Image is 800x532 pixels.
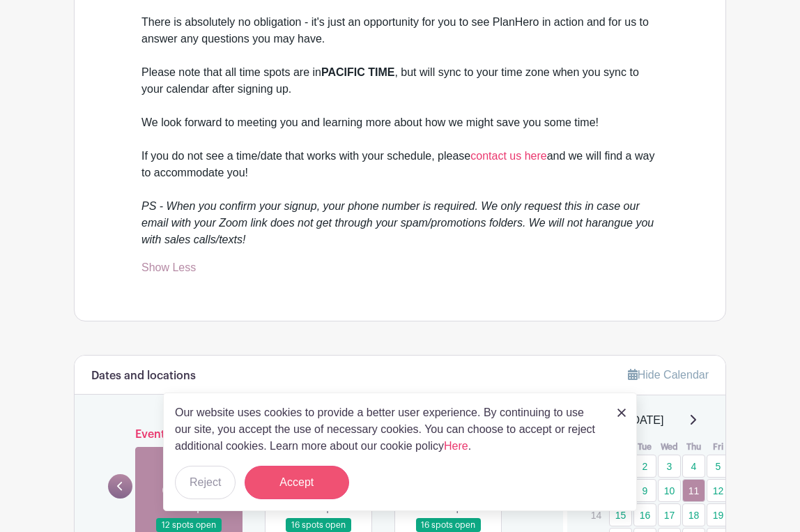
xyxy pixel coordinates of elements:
h6: Dates and locations [91,370,196,383]
a: 19 [707,503,730,526]
th: Wed [657,440,682,454]
a: contact us here [470,150,546,162]
em: PS - When you confirm your signup, your phone number is required. We only request this in case ou... [141,200,654,245]
a: Show Less [141,261,196,279]
a: 10 [658,479,681,502]
a: 2 [633,455,656,478]
th: Fri [706,440,730,454]
th: Thu [682,440,706,454]
img: close_button-5f87c8562297e5c2d7936805f587ecaba9071eb48480494691a3f1689db116b3.svg [617,409,626,417]
a: 16 [633,503,656,526]
th: Tue [633,440,657,454]
p: Our website uses cookies to provide a better user experience. By continuing to use our site, you ... [175,404,603,455]
a: Here [444,440,468,452]
button: Accept [245,466,349,499]
a: 18 [682,503,705,526]
p: 14 [585,504,608,526]
strong: PACIFIC TIME [321,66,394,78]
a: 5 [707,455,730,478]
a: 9 [633,479,656,502]
a: Hide Calendar [628,369,709,381]
a: 3 [658,455,681,478]
a: 17 [658,503,681,526]
a: 15 [609,503,632,526]
span: [DATE] [629,412,663,429]
button: Reject [175,466,236,499]
a: 12 [707,479,730,502]
a: 11 [682,479,705,502]
h6: Event Dates [132,428,505,441]
a: 4 [682,455,705,478]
